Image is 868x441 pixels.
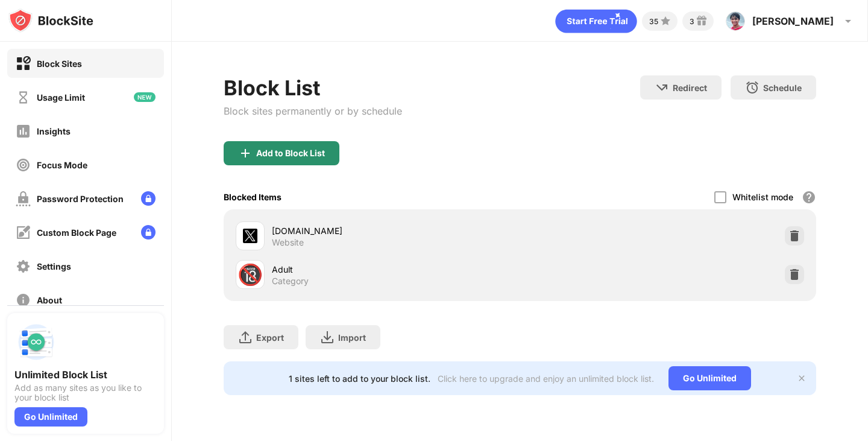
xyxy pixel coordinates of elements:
[243,229,257,243] img: favicons
[37,126,71,136] div: Insights
[8,8,93,33] img: logo-blocksite.svg
[438,373,654,384] div: Click here to upgrade and enjoy an unlimited block list.
[16,225,31,240] img: customize-block-page-off.svg
[134,92,156,102] img: new-icon.svg
[224,192,281,202] div: Blocked Items
[14,369,157,381] div: Unlimited Block List
[690,17,694,26] div: 3
[256,332,284,343] div: Export
[37,59,82,69] div: Block Sites
[224,75,402,100] div: Block List
[37,194,124,204] div: Password Protection
[272,237,304,248] div: Website
[272,263,520,276] div: Adult
[797,373,807,383] img: x-button.svg
[37,92,85,103] div: Usage Limit
[16,90,31,105] img: time-usage-off.svg
[141,225,156,240] img: lock-menu.svg
[14,320,58,364] img: push-block-list.svg
[16,157,31,173] img: focus-off.svg
[37,295,62,305] div: About
[16,259,31,274] img: settings-off.svg
[668,366,751,390] div: Go Unlimited
[732,192,793,202] div: Whitelist mode
[658,14,673,28] img: points-small.svg
[649,17,658,26] div: 35
[694,14,709,28] img: reward-small.svg
[16,56,31,71] img: block-on.svg
[272,276,309,287] div: Category
[37,261,71,271] div: Settings
[272,224,520,237] div: [DOMAIN_NAME]
[224,105,402,117] div: Block sites permanently or by schedule
[37,160,87,170] div: Focus Mode
[141,191,156,206] img: lock-menu.svg
[14,407,87,427] div: Go Unlimited
[289,373,430,384] div: 1 sites left to add to your block list.
[16,293,31,308] img: about-off.svg
[256,148,325,158] div: Add to Block List
[673,83,707,93] div: Redirect
[16,124,31,139] img: insights-off.svg
[763,83,802,93] div: Schedule
[237,262,263,287] div: 🔞
[16,191,31,206] img: password-protection-off.svg
[555,9,637,33] div: animation
[37,227,116,238] div: Custom Block Page
[338,332,366,343] div: Import
[726,11,745,31] img: ACg8ocLUAB3fVjit1aZNHdy2OC0jMVJ7n9U5HFU9AcdEM57OwqpollRX=s96-c
[752,15,834,27] div: [PERSON_NAME]
[14,383,157,402] div: Add as many sites as you like to your block list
